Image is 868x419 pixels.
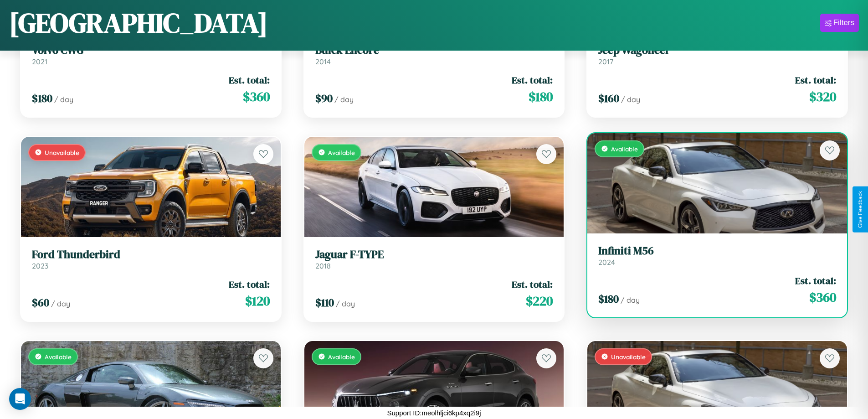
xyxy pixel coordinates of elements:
[32,248,270,261] h3: Ford Thunderbird
[9,4,268,41] h1: [GEOGRAPHIC_DATA]
[598,244,836,258] h3: Infiniti M56
[45,353,72,361] span: Available
[315,44,553,66] a: Buick Encore2014
[512,73,553,87] span: Est. total:
[245,292,270,310] span: $ 120
[833,18,854,27] div: Filters
[45,149,79,156] span: Unavailable
[315,295,334,310] span: $ 110
[795,73,836,87] span: Est. total:
[54,95,73,104] span: / day
[526,292,553,310] span: $ 220
[598,44,836,57] h3: Jeep Wagoneer
[32,261,48,270] span: 2023
[315,44,553,57] h3: Buick Encore
[51,299,70,308] span: / day
[598,291,619,306] span: $ 180
[328,353,355,361] span: Available
[598,44,836,66] a: Jeep Wagoneer2017
[611,353,646,361] span: Unavailable
[9,388,31,410] div: Open Intercom Messenger
[598,244,836,267] a: Infiniti M562024
[795,274,836,287] span: Est. total:
[387,407,481,419] p: Support ID: meolhljci6kp4xq2i9j
[32,44,270,57] h3: Volvo CWG
[32,91,52,106] span: $ 180
[32,57,47,66] span: 2021
[621,295,640,305] span: / day
[32,44,270,66] a: Volvo CWG2021
[598,258,615,267] span: 2024
[809,88,836,106] span: $ 320
[336,299,355,308] span: / day
[820,14,859,32] button: Filters
[611,145,638,153] span: Available
[243,88,270,106] span: $ 360
[328,149,355,156] span: Available
[857,191,863,228] div: Give Feedback
[315,248,553,270] a: Jaguar F-TYPE2018
[32,248,270,270] a: Ford Thunderbird2023
[334,95,354,104] span: / day
[512,278,553,291] span: Est. total:
[315,57,331,66] span: 2014
[315,248,553,261] h3: Jaguar F-TYPE
[315,261,331,270] span: 2018
[598,57,613,66] span: 2017
[229,73,270,87] span: Est. total:
[315,91,333,106] span: $ 90
[621,95,640,104] span: / day
[32,295,49,310] span: $ 60
[598,91,619,106] span: $ 160
[529,88,553,106] span: $ 180
[229,278,270,291] span: Est. total:
[809,288,836,306] span: $ 360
